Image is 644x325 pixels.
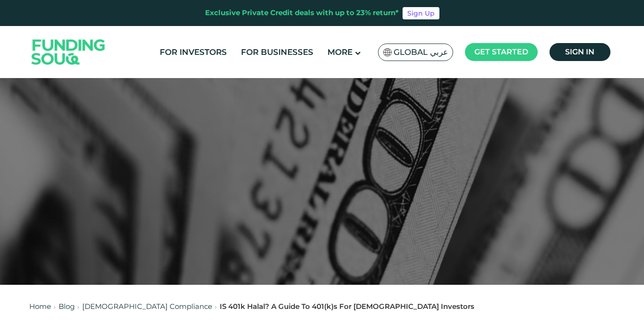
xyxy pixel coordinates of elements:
[220,301,474,312] div: IS 401k Halal? A Guide To 401(k)s For [DEMOGRAPHIC_DATA] Investors
[327,47,352,57] span: More
[565,47,594,56] span: Sign in
[550,43,610,61] a: Sign in
[383,48,392,56] img: SA Flag
[205,8,399,18] div: Exclusive Private Credit deals with up to 23% return*
[474,47,528,56] span: Get started
[403,7,439,19] a: Sign Up
[394,47,448,58] span: Global عربي
[59,302,75,311] a: Blog
[157,44,229,60] a: For Investors
[239,44,316,60] a: For Businesses
[29,302,51,311] a: Home
[22,28,115,76] img: Logo
[82,302,212,311] a: [DEMOGRAPHIC_DATA] Compliance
